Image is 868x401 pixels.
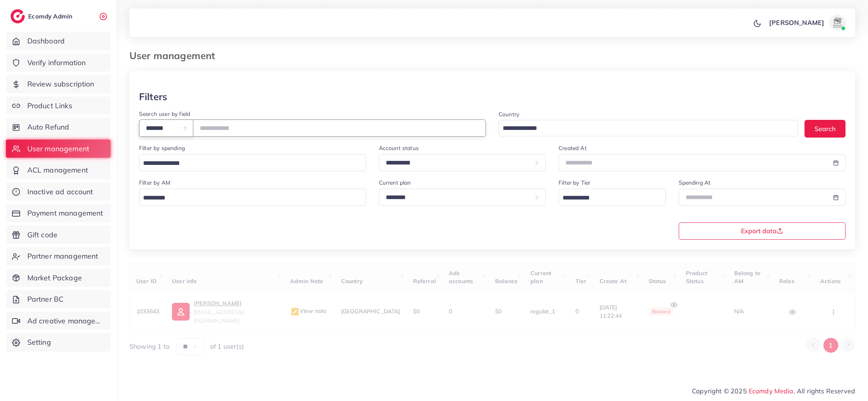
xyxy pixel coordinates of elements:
[27,79,94,89] span: Review subscription
[27,187,93,197] span: Inactive ad account
[794,386,855,396] span: , All rights Reserved
[765,14,849,31] a: [PERSON_NAME]avatar
[749,387,794,395] a: Ecomdy Media
[27,230,57,240] span: Gift code
[27,337,51,348] span: Setting
[6,161,111,179] a: ACL management
[6,32,111,50] a: Dashboard
[140,192,356,204] input: Search for option
[139,154,366,171] div: Search for option
[6,53,111,72] a: Verify information
[139,110,190,118] label: Search user by field
[559,189,665,206] div: Search for option
[27,208,103,218] span: Payment management
[379,179,411,187] label: Current plan
[6,312,111,330] a: Ad creative management
[27,294,64,304] span: Partner BC
[6,204,111,222] a: Payment management
[559,179,590,187] label: Filter by Tier
[741,228,783,234] span: Export data
[379,144,419,152] label: Account status
[692,386,855,396] span: Copyright © 2025
[139,91,167,103] h3: Filters
[139,144,185,152] label: Filter by spending
[27,36,65,46] span: Dashboard
[10,9,74,23] a: logoEcomdy Admin
[769,18,824,27] p: [PERSON_NAME]
[6,183,111,201] a: Inactive ad account
[6,226,111,244] a: Gift code
[140,157,356,170] input: Search for option
[27,316,104,326] span: Ad creative management
[805,120,845,137] button: Search
[679,222,846,240] button: Export data
[27,101,72,111] span: Product Links
[27,273,82,283] span: Market Package
[129,50,221,62] h3: User management
[6,118,111,136] a: Auto Refund
[10,9,25,23] img: logo
[500,122,788,135] input: Search for option
[829,14,845,31] img: avatar
[6,140,111,158] a: User management
[139,189,366,206] div: Search for option
[679,179,711,187] label: Spending At
[27,58,86,68] span: Verify information
[6,269,111,287] a: Market Package
[6,75,111,93] a: Review subscription
[6,290,111,308] a: Partner BC
[28,12,74,20] h2: Ecomdy Admin
[27,122,70,132] span: Auto Refund
[27,165,88,175] span: ACL management
[6,247,111,265] a: Partner management
[27,144,89,154] span: User management
[560,192,655,204] input: Search for option
[6,97,111,115] a: Product Links
[6,333,111,352] a: Setting
[27,251,98,261] span: Partner management
[139,179,170,187] label: Filter by AM
[499,120,798,136] div: Search for option
[559,144,587,152] label: Created At
[499,110,519,118] label: Country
